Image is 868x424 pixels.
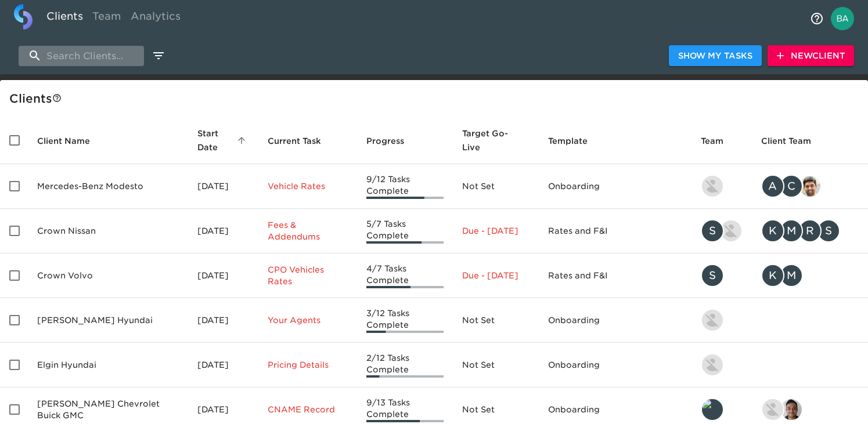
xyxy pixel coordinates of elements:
[539,253,691,298] td: Rates and F&I
[28,343,188,387] td: Elgin Hyundai
[701,264,743,287] div: savannah@roadster.com
[777,49,845,63] span: New Client
[268,180,348,192] p: Vehicle Rates
[126,4,185,32] a: Analytics
[780,175,803,198] div: C
[768,45,854,67] button: NewClient
[357,343,453,387] td: 2/12 Tasks Complete
[462,270,530,281] p: Due - [DATE]
[702,399,723,420] img: leland@roadster.com
[268,404,348,415] p: CNAME Record
[702,176,723,197] img: kevin.lo@roadster.com
[548,134,603,148] span: Template
[761,264,859,287] div: kwilson@crowncars.com, mcooley@crowncars.com
[188,298,258,343] td: [DATE]
[188,253,258,298] td: [DATE]
[149,46,168,66] button: edit
[268,314,348,326] p: Your Agents
[28,164,188,209] td: Mercedes-Benz Modesto
[669,45,762,67] button: Show My Tasks
[188,343,258,387] td: [DATE]
[780,264,803,287] div: M
[28,298,188,343] td: [PERSON_NAME] Hyundai
[453,343,539,387] td: Not Set
[462,225,530,237] p: Due - [DATE]
[761,175,784,198] div: A
[701,134,739,148] span: Team
[761,398,859,421] div: nikko.foster@roadster.com, sai@simplemnt.com
[357,253,453,298] td: 4/7 Tasks Complete
[28,253,188,298] td: Crown Volvo
[831,7,854,30] img: Profile
[453,164,539,209] td: Not Set
[781,399,802,420] img: sai@simplemnt.com
[702,354,723,375] img: kevin.lo@roadster.com
[798,219,822,242] div: R
[366,134,419,148] span: Progress
[701,353,743,376] div: kevin.lo@roadster.com
[357,164,453,209] td: 9/12 Tasks Complete
[268,359,348,371] p: Pricing Details
[701,264,724,287] div: S
[539,298,691,343] td: Onboarding
[803,5,831,32] button: notifications
[268,134,321,148] span: This is the next Task in this Hub that should be completed
[268,134,336,148] span: Current Task
[19,46,144,66] input: search
[701,398,743,421] div: leland@roadster.com
[761,219,859,242] div: kwilson@crowncars.com, mcooley@crowncars.com, rrobins@crowncars.com, sparent@crowncars.com
[28,209,188,253] td: Crown Nissan
[799,176,820,197] img: sandeep@simplemnt.com
[761,219,784,242] div: K
[761,264,784,287] div: K
[268,264,348,287] p: CPO Vehicles Rates
[701,175,743,198] div: kevin.lo@roadster.com
[539,343,691,387] td: Onboarding
[462,126,514,154] span: Calculated based on the start date and the duration of all Tasks contained in this Hub.
[14,4,33,30] img: logo
[678,49,752,63] span: Show My Tasks
[188,164,258,209] td: [DATE]
[88,4,126,32] a: Team
[453,298,539,343] td: Not Set
[721,220,741,241] img: austin@roadster.com
[780,219,803,242] div: M
[539,164,691,209] td: Onboarding
[357,298,453,343] td: 3/12 Tasks Complete
[9,89,863,108] div: Client s
[37,134,105,148] span: Client Name
[357,209,453,253] td: 5/7 Tasks Complete
[761,175,859,198] div: angelique.nurse@roadster.com, clayton.mandel@roadster.com, sandeep@simplemnt.com
[701,219,724,242] div: S
[462,126,530,154] span: Target Go-Live
[701,309,743,332] div: kevin.lo@roadster.com
[817,219,840,242] div: S
[762,399,783,420] img: nikko.foster@roadster.com
[761,134,826,148] span: Client Team
[702,310,723,331] img: kevin.lo@roadster.com
[539,209,691,253] td: Rates and F&I
[52,93,62,103] svg: This is a list of all of your clients and clients shared with you
[197,126,249,154] span: Start Date
[701,219,743,242] div: savannah@roadster.com, austin@roadster.com
[188,209,258,253] td: [DATE]
[42,4,88,32] a: Clients
[268,219,348,242] p: Fees & Addendums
